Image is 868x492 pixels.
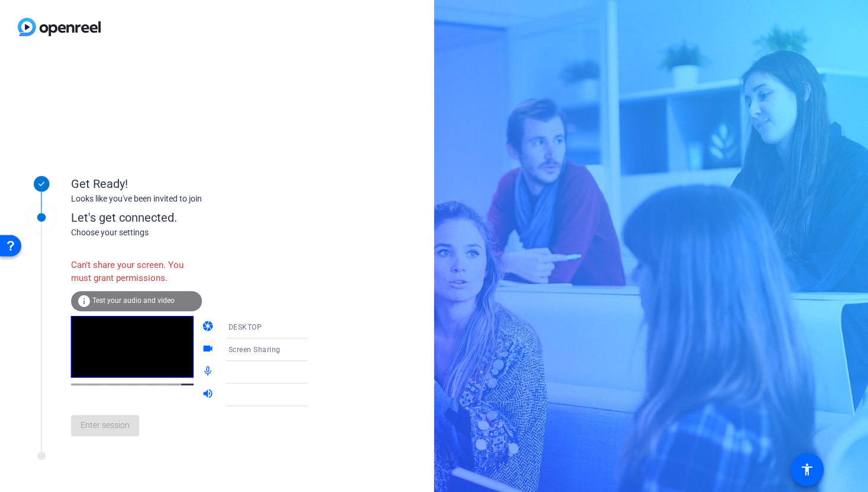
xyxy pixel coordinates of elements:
mat-icon: camera [202,320,216,334]
div: Choose your settings [71,226,332,239]
mat-icon: info [77,294,91,308]
span: Test your audio and video [92,296,175,305]
div: Can't share your screen. You must grant permissions. [71,253,202,291]
mat-icon: accessibility [800,462,814,477]
div: Looks like you've been invited to join [71,193,308,205]
span: Screen Sharing [229,346,281,354]
div: Let's get connected. [71,209,332,226]
div: Get Ready! [71,175,308,193]
mat-icon: mic_none [202,365,216,379]
span: DESKTOP [229,323,262,331]
mat-icon: volume_up [202,388,216,402]
mat-icon: videocam [202,343,216,357]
